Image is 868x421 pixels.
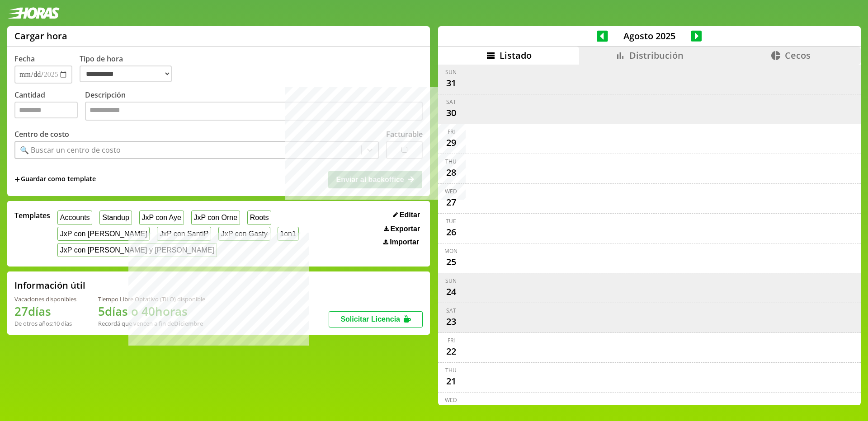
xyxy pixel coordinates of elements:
span: Importar [390,238,419,246]
div: 24 [444,285,458,299]
textarea: Descripción [85,102,423,121]
span: Listado [500,49,532,61]
div: 25 [444,255,458,269]
button: JxP con Aye [139,210,184,225]
span: Solicitar Licencia [340,315,400,323]
div: 🔍 Buscar un centro de costo [20,145,121,155]
span: Templates [14,210,50,220]
div: Mon [444,247,458,255]
div: scrollable content [438,65,861,404]
label: Fecha [14,54,35,64]
div: Wed [445,187,457,195]
div: Sat [446,307,456,314]
h2: Información útil [14,279,85,291]
div: Fri [448,128,455,136]
h1: Cargar hora [14,30,67,42]
label: Descripción [85,90,423,123]
div: Sun [445,68,457,76]
div: Thu [445,158,457,165]
button: Solicitar Licencia [329,311,423,327]
div: 26 [444,225,458,239]
div: 30 [444,106,458,120]
label: Cantidad [14,90,85,123]
div: 28 [444,165,458,180]
input: Cantidad [14,102,78,118]
div: Tue [446,217,456,225]
div: 21 [444,374,458,388]
span: +Guardar como template [14,174,96,184]
button: Roots [247,210,271,225]
button: Editar [390,210,423,220]
select: Tipo de hora [80,65,172,82]
div: 29 [444,136,458,150]
span: Editar [400,211,420,219]
h1: 5 días o 40 horas [98,303,205,319]
button: JxP con SantiP [157,227,211,241]
label: Centro de costo [14,129,69,139]
div: Wed [445,396,457,404]
div: 23 [444,314,458,329]
div: 22 [444,344,458,359]
span: Agosto 2025 [608,30,691,42]
div: Vacaciones disponibles [14,295,76,303]
div: Thu [445,366,457,374]
label: Facturable [386,129,423,139]
span: Distribución [629,49,684,61]
b: Diciembre [174,319,203,327]
div: Fri [448,337,455,344]
button: Accounts [57,210,92,225]
button: JxP con [PERSON_NAME] [57,227,150,241]
span: Cecos [785,49,811,61]
button: 1on1 [278,227,299,241]
div: De otros años: 10 días [14,319,76,327]
div: Sat [446,98,456,106]
span: Exportar [390,225,420,233]
button: JxP con Gasty [218,227,270,241]
button: JxP con [PERSON_NAME] y [PERSON_NAME] [57,243,217,257]
img: logotipo [7,7,60,19]
h1: 27 días [14,303,76,319]
div: Tiempo Libre Optativo (TiLO) disponible [98,295,205,303]
button: Exportar [381,225,423,234]
button: JxP con Orne [191,210,240,225]
span: + [14,174,20,184]
label: Tipo de hora [80,54,179,84]
div: Sun [445,277,457,285]
div: 31 [444,76,458,90]
div: Recordá que vencen a fin de [98,319,205,327]
button: Standup [99,210,132,225]
div: 27 [444,195,458,210]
